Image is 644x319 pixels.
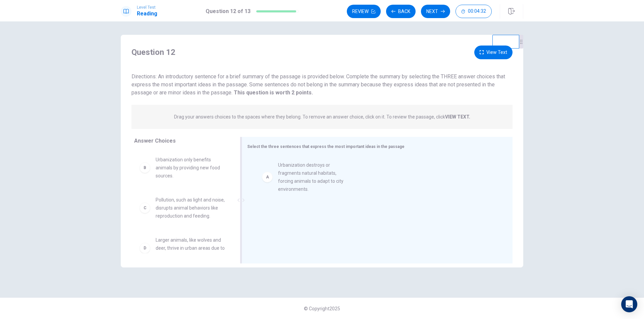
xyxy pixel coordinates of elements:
[232,89,313,96] strong: This question is worth 2 points.
[131,47,175,58] h4: Question 12
[137,10,157,18] h1: Reading
[445,114,470,119] strong: VIEW TEXT.
[247,144,405,149] span: Select the three sentences that express the most important ideas in the passage
[131,73,505,96] span: Directions: An introductory sentence for a brief summary of the passage is provided below. Comple...
[621,296,637,312] div: Open Intercom Messenger
[468,9,486,14] span: 00:04:32
[134,138,176,144] span: Answer Choices
[304,306,340,311] span: © Copyright 2025
[137,5,157,10] span: Level Test
[455,5,492,18] button: 00:04:32
[206,7,251,15] h1: Question 12 of 13
[347,5,381,18] button: Review
[474,46,513,59] button: View Text
[386,5,416,18] button: Back
[421,5,450,18] button: Next
[174,114,470,119] p: Drag your answers choices to the spaces where they belong. To remove an answer choice, click on i...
